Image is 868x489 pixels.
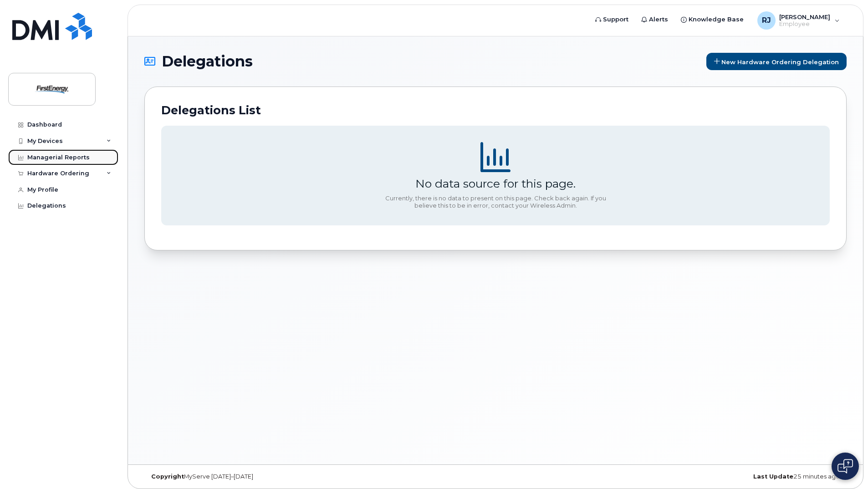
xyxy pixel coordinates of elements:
strong: Copyright [151,473,184,480]
span: Delegations [162,55,253,68]
div: 25 minutes ago [613,473,847,480]
a: New Hardware Ordering Delegation [706,53,847,70]
h2: Delegations List [161,103,830,117]
div: Currently, there is no data to present on this page. Check back again. If you believe this to be ... [382,195,609,209]
div: No data source for this page. [415,177,576,190]
strong: Last Update [753,473,793,480]
div: MyServe [DATE]–[DATE] [144,473,378,480]
img: Open chat [837,459,853,474]
span: New Hardware Ordering Delegation [721,58,839,65]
